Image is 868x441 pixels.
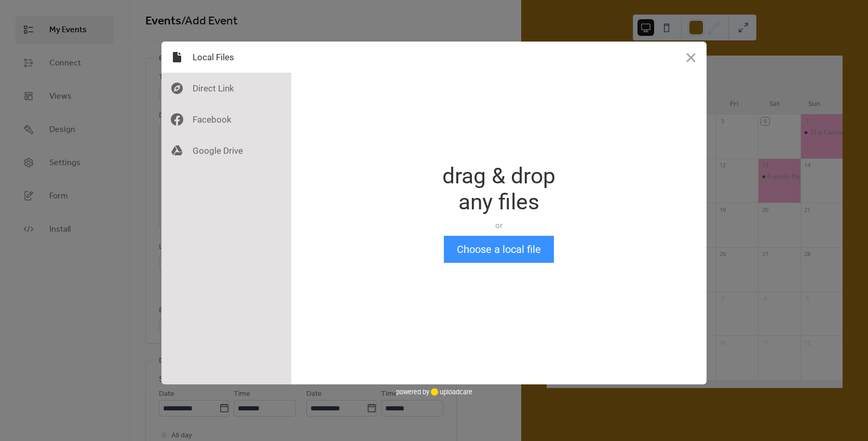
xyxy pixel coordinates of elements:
[396,384,472,400] div: powered by
[675,42,707,73] button: Close
[161,73,291,104] div: Direct Link
[429,388,472,396] a: uploadcare
[161,104,291,135] div: Facebook
[442,163,555,215] div: drag & drop any files
[442,220,555,231] div: or
[161,135,291,166] div: Google Drive
[444,236,554,263] button: Choose a local file
[161,42,291,73] div: Local Files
